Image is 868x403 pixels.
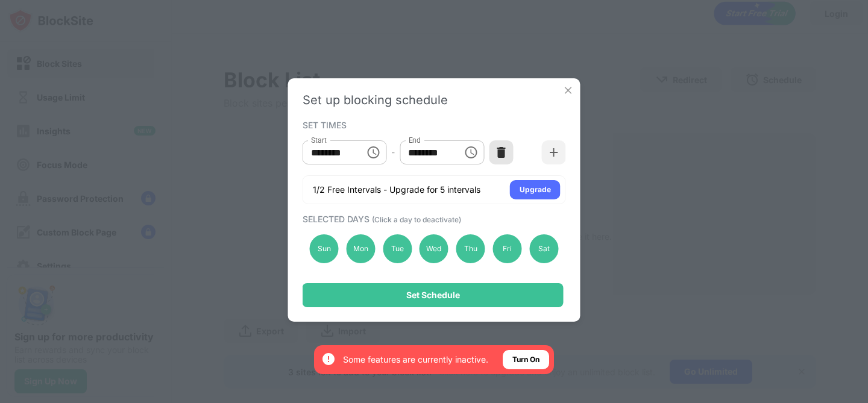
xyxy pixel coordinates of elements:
[303,214,563,224] div: SELECTED DAYS
[311,135,327,145] label: Start
[459,140,483,164] button: Choose time, selected time is 1:00 PM
[310,234,339,263] div: Sun
[420,234,448,263] div: Wed
[408,135,421,145] label: End
[512,354,539,366] div: Turn On
[520,184,551,196] div: Upgrade
[361,140,385,164] button: Choose time, selected time is 10:00 AM
[406,290,460,300] div: Set Schedule
[343,354,488,366] div: Some features are currently inactive.
[303,93,566,107] div: Set up blocking schedule
[391,146,395,159] div: -
[303,120,563,130] div: SET TIMES
[456,234,485,263] div: Thu
[383,234,412,263] div: Tue
[346,234,375,263] div: Mon
[562,84,574,96] img: x-button.svg
[372,215,461,224] span: (Click a day to deactivate)
[529,234,558,263] div: Sat
[493,234,522,263] div: Fri
[321,352,336,366] img: error-circle-white.svg
[313,184,480,196] div: 1/2 Free Intervals - Upgrade for 5 intervals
